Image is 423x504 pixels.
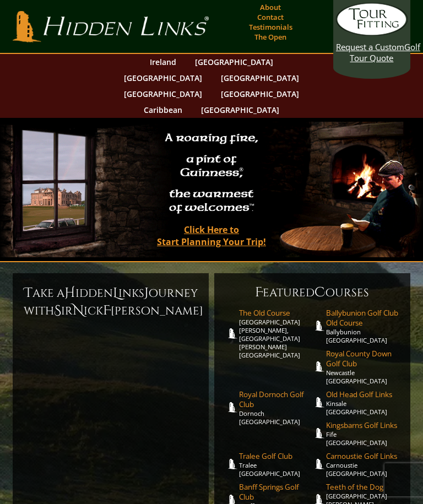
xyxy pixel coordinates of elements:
[326,389,399,399] span: Old Head Golf Links
[326,482,399,492] span: Teeth of the Dog
[225,284,399,301] h6: eatured ourses
[113,284,118,302] span: L
[215,86,305,102] a: [GEOGRAPHIC_DATA]
[118,70,208,86] a: [GEOGRAPHIC_DATA]
[24,284,198,319] h6: ake a idden inks ourney with ir ick [PERSON_NAME]
[239,308,312,318] span: The Old Course
[144,284,149,302] span: J
[144,54,182,70] a: Ireland
[103,302,111,319] span: F
[255,284,263,301] span: F
[239,308,312,359] a: The Old Course[GEOGRAPHIC_DATA][PERSON_NAME], [GEOGRAPHIC_DATA][PERSON_NAME] [GEOGRAPHIC_DATA]
[215,70,305,86] a: [GEOGRAPHIC_DATA]
[336,3,408,63] a: Request a CustomGolf Tour Quote
[254,9,286,25] a: Contact
[189,54,279,70] a: [GEOGRAPHIC_DATA]
[196,102,285,118] a: [GEOGRAPHIC_DATA]
[326,349,399,385] a: Royal County Down Golf ClubNewcastle [GEOGRAPHIC_DATA]
[326,308,399,328] span: Ballybunion Golf Club Old Course
[239,482,312,502] span: Banff Springs Golf Club
[326,451,399,461] span: Carnoustie Golf Links
[146,220,277,252] a: Click Here toStart Planning Your Trip!
[336,41,404,52] span: Request a Custom
[326,349,399,368] span: Royal County Down Golf Club
[326,420,399,430] span: Kingsbarns Golf Links
[73,302,84,319] span: N
[138,102,188,118] a: Caribbean
[326,451,399,478] a: Carnoustie Golf LinksCarnoustie [GEOGRAPHIC_DATA]
[239,389,312,426] a: Royal Dornoch Golf ClubDornoch [GEOGRAPHIC_DATA]
[64,284,75,302] span: H
[252,29,289,45] a: The Open
[118,86,208,102] a: [GEOGRAPHIC_DATA]
[326,420,399,447] a: Kingsbarns Golf LinksFife [GEOGRAPHIC_DATA]
[239,389,312,409] span: Royal Dornoch Golf Club
[326,308,399,344] a: Ballybunion Golf Club Old CourseBallybunion [GEOGRAPHIC_DATA]
[24,284,32,302] span: T
[159,127,264,220] h2: A roaring fire, a pint of Guinness , the warmest of welcomes™.
[54,302,61,319] span: S
[246,19,295,35] a: Testimonials
[239,451,312,461] span: Tralee Golf Club
[326,389,399,416] a: Old Head Golf LinksKinsale [GEOGRAPHIC_DATA]
[314,284,326,301] span: C
[239,451,312,478] a: Tralee Golf ClubTralee [GEOGRAPHIC_DATA]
